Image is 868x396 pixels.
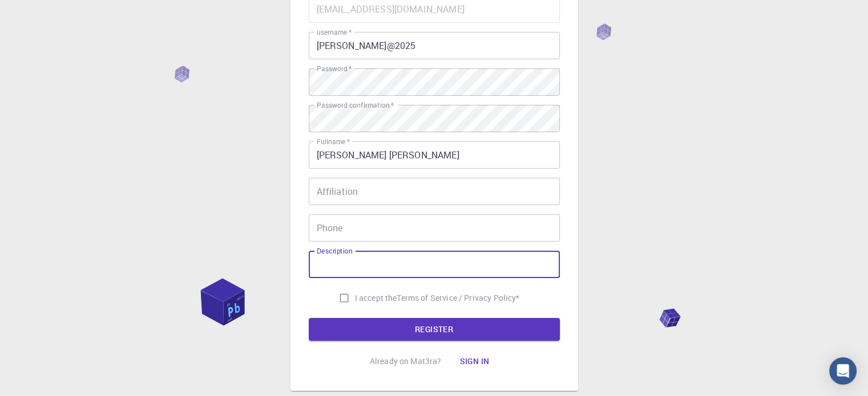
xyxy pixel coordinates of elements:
[397,292,519,304] a: Terms of Service / Privacy Policy*
[397,292,519,304] p: Terms of Service / Privacy Policy *
[355,292,397,304] span: I accept the
[317,246,353,256] label: Description
[317,100,394,110] label: Password confirmation
[317,27,352,37] label: username
[317,137,350,146] label: Fullname
[370,356,442,367] p: Already on Mat3ra?
[317,64,352,74] label: Password
[829,357,857,385] div: Open Intercom Messenger
[309,318,560,341] button: REGISTER
[450,350,498,373] button: Sign in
